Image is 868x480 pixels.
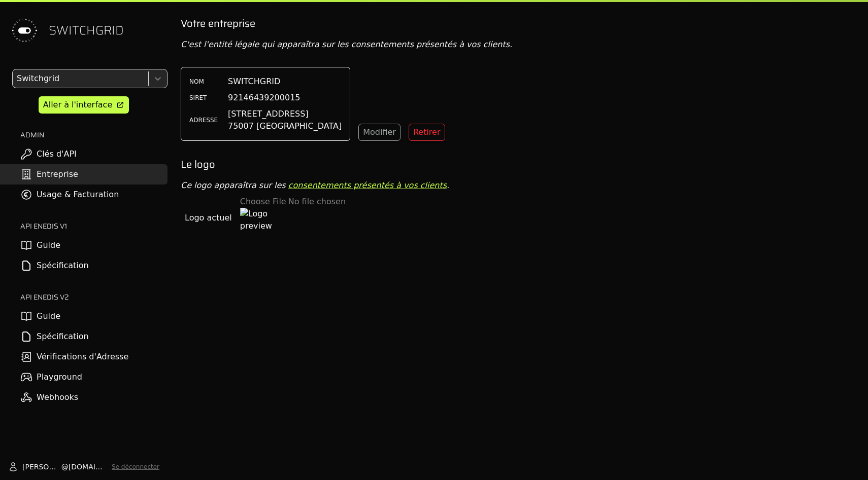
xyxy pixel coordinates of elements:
[189,94,220,102] label: SIRET
[112,463,159,471] button: Se déconnecter
[181,157,860,171] h2: Le logo
[49,22,124,39] span: SWITCHGRID
[20,130,168,140] h2: ADMIN
[189,116,220,124] label: ADRESSE
[8,14,41,47] img: Switchgrid Logo
[61,462,69,472] span: @
[358,124,400,141] button: Modifier
[39,96,129,114] a: Aller à l'interface
[228,76,280,88] span: SWITCHGRID
[69,462,108,472] span: [DOMAIN_NAME]
[20,292,168,302] h2: API ENEDIS v2
[181,16,860,30] h2: Votre entreprise
[363,126,396,138] div: Modifier
[413,126,441,138] div: Retirer
[22,462,61,472] span: [PERSON_NAME]
[181,179,860,192] p: Ce logo apparaîtra sur les .
[185,212,232,224] span: Logo actuel
[189,78,220,86] label: NOM
[240,208,273,240] img: Logo preview
[181,39,860,51] p: C'est l'entité légale qui apparaîtra sur les consentements présentés à vos clients.
[228,92,301,104] span: 92146439200015
[20,221,168,231] h2: API ENEDIS v1
[228,120,342,132] span: 75007 [GEOGRAPHIC_DATA]
[43,99,112,111] div: Aller à l'interface
[228,108,342,120] span: [STREET_ADDRESS]
[409,124,445,141] button: Retirer
[288,180,447,190] a: consentements présentés à vos clients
